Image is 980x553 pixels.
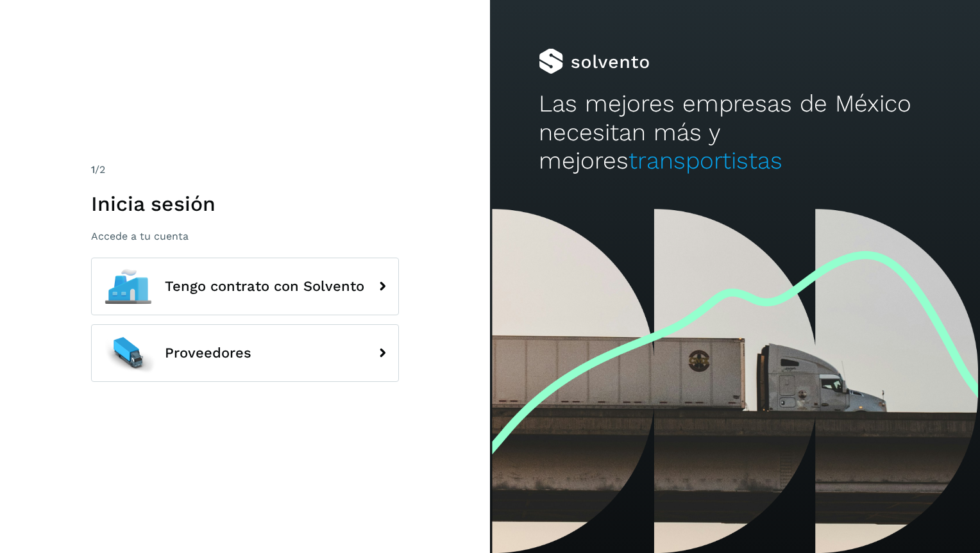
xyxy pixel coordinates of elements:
button: Proveedores [91,324,399,382]
button: Tengo contrato con Solvento [91,258,399,315]
p: Accede a tu cuenta [91,230,399,242]
span: Proveedores [165,345,251,361]
div: /2 [91,162,399,177]
h2: Las mejores empresas de México necesitan más y mejores [539,90,931,175]
span: 1 [91,163,95,176]
h1: Inicia sesión [91,192,399,216]
span: Tengo contrato con Solvento [165,279,364,294]
span: transportistas [629,147,782,174]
